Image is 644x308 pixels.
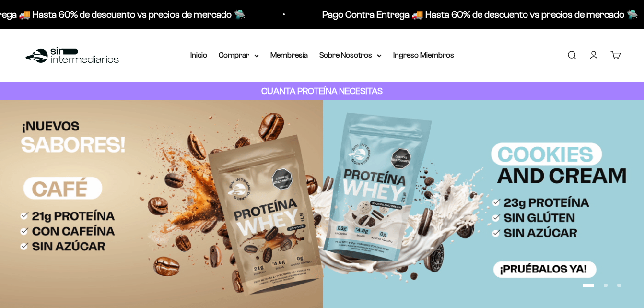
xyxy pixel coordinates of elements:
[319,49,382,61] summary: Sobre Nosotros
[190,51,207,59] a: Inicio
[261,86,383,96] strong: CUANTA PROTEÍNA NECESITAS
[219,49,259,61] summary: Comprar
[322,7,638,22] p: Pago Contra Entrega 🚚 Hasta 60% de descuento vs precios de mercado 🛸
[393,51,454,59] a: Ingreso Miembros
[270,51,308,59] a: Membresía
